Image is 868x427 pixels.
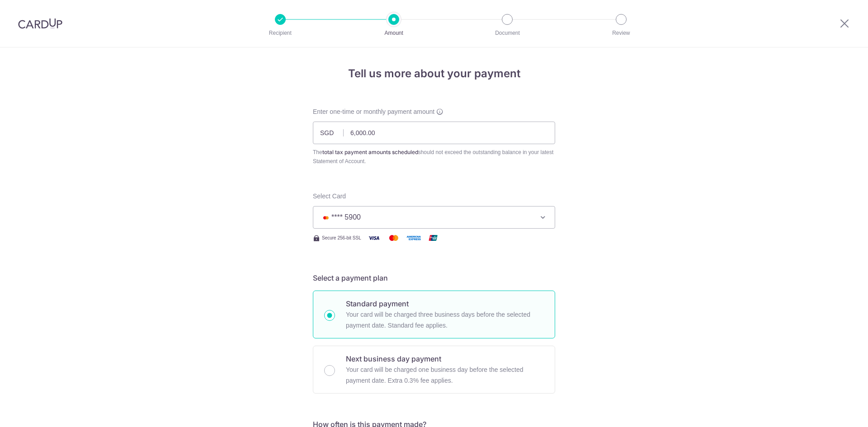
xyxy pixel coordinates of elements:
[588,28,655,38] p: Review
[405,232,423,244] img: American Express
[474,28,541,38] p: Document
[313,107,434,116] span: Enter one-time or monthly payment amount
[18,18,62,29] img: CardUp
[313,122,555,144] input: 0.00
[346,309,544,331] p: Your card will be charged three business days before the selected payment date. Standard fee appl...
[321,215,331,221] img: MASTERCARD
[313,66,555,82] h4: Tell us more about your payment
[313,192,346,200] span: translation missing: en.payables.payment_networks.credit_card.summary.labels.select_card
[424,232,442,244] img: Union Pay
[346,298,544,309] p: Standard payment
[360,28,427,38] p: Amount
[322,235,361,242] span: Secure 256-bit SSL
[313,148,555,166] div: The should not exceed the outstanding balance in your latest Statement of Account.
[346,364,544,386] p: Your card will be charged one business day before the selected payment date. Extra 0.3% fee applies.
[365,232,383,244] img: Visa
[313,272,555,283] h5: Select a payment plan
[385,232,403,244] img: Mastercard
[346,353,544,364] p: Next business day payment
[247,28,314,38] p: Recipient
[320,128,344,137] span: SGD
[322,149,418,155] b: total tax payment amounts scheduled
